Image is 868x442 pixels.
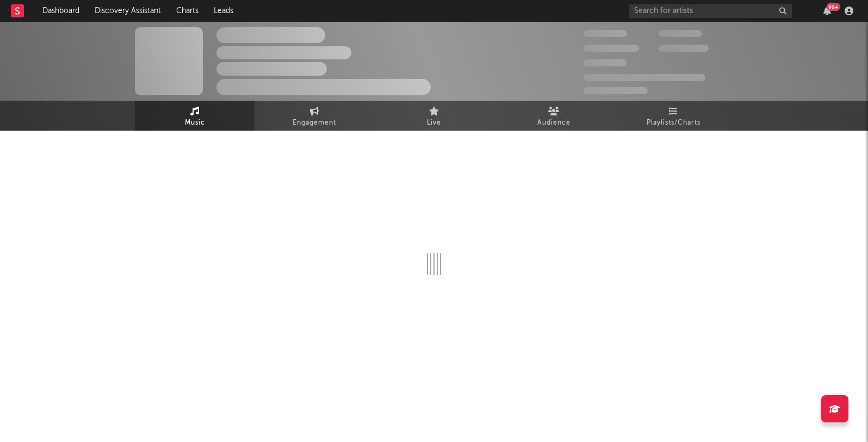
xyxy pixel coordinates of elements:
a: Live [374,101,494,131]
span: Engagement [293,116,336,130]
span: Music [185,116,205,130]
span: 300,000 [584,30,627,37]
span: Live [427,116,441,130]
span: 50,000,000 Monthly Listeners [584,74,705,81]
span: 50,000,000 [584,45,639,52]
a: Music [135,101,255,131]
span: Playlists/Charts [647,116,700,130]
div: 99 + [827,3,840,11]
span: Audience [537,116,571,130]
span: Jump Score: 85.0 [584,87,648,94]
input: Search for artists [629,4,792,18]
span: 1,000,000 [659,45,709,52]
span: 100,000 [584,59,627,66]
a: Playlists/Charts [613,101,733,131]
button: 99+ [823,7,831,15]
a: Audience [494,101,613,131]
span: 100,000 [659,30,702,37]
a: Engagement [255,101,374,131]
